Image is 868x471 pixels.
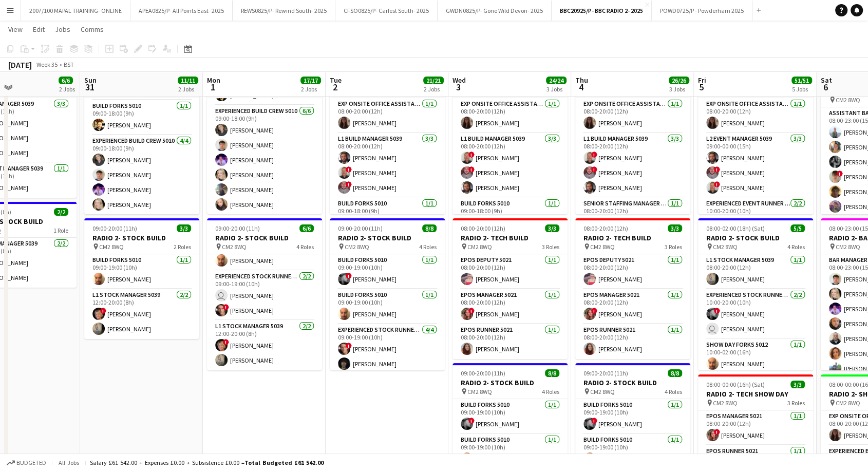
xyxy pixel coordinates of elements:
[652,1,752,21] button: POWD0725/P - Powderham 2025
[81,25,104,34] span: Comms
[21,1,130,21] button: 2007/100 MAPAL TRAINING- ONLINE
[34,61,60,68] span: Week 35
[55,25,70,34] span: Jobs
[335,1,438,21] button: CFSO0825/P- Carfest South- 2025
[90,459,324,466] div: Salary £61 542.00 + Expenses £0.00 + Subsistence £0.00 =
[64,61,74,68] div: BST
[244,459,324,466] span: Total Budgeted £61 542.00
[16,459,46,466] span: Budgeted
[130,1,233,21] button: APEA0825/P- All Points East- 2025
[8,60,32,70] div: [DATE]
[56,459,81,466] span: All jobs
[77,23,108,36] a: Comms
[51,23,74,36] a: Jobs
[8,25,23,34] span: View
[438,1,552,21] button: GWDN0825/P- Gone Wild Devon- 2025
[4,23,27,36] a: View
[29,23,49,36] a: Edit
[33,25,45,34] span: Edit
[233,1,335,21] button: REWS0825/P- Rewind South- 2025
[5,457,48,468] button: Budgeted
[552,1,652,21] button: BBC20925/P- BBC RADIO 2- 2025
